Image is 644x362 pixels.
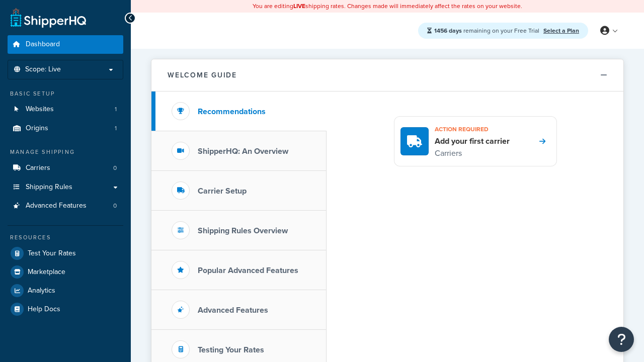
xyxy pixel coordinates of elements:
[115,105,117,114] span: 1
[26,124,48,133] span: Origins
[198,306,268,315] h3: Advanced Features
[8,178,123,197] a: Shipping Rules
[8,148,123,156] div: Manage Shipping
[8,89,123,98] div: Basic Setup
[198,187,247,196] h3: Carrier Setup
[435,123,510,136] h3: Action required
[8,100,123,119] a: Websites1
[293,2,305,11] b: LIVE
[26,105,54,114] span: Websites
[26,40,60,49] span: Dashboard
[198,266,298,275] h3: Popular Advanced Features
[8,263,123,281] a: Marketplace
[8,35,123,54] a: Dashboard
[8,119,123,138] a: Origins1
[26,183,72,192] span: Shipping Rules
[26,164,50,172] span: Carriers
[8,119,123,138] li: Origins
[609,327,634,352] button: Open Resource Center
[434,26,541,35] span: remaining on your Free Trial
[543,26,579,35] a: Select a Plan
[26,202,87,210] span: Advanced Features
[8,233,123,242] div: Resources
[25,65,61,74] span: Scope: Live
[8,244,123,262] a: Test Your Rates
[168,71,237,79] h2: Welcome Guide
[8,159,123,177] a: Carriers0
[113,202,117,210] span: 0
[8,300,123,318] a: Help Docs
[8,282,123,300] a: Analytics
[28,249,76,258] span: Test Your Rates
[28,268,65,277] span: Marketplace
[435,147,510,160] p: Carriers
[8,197,123,215] li: Advanced Features
[151,59,623,92] button: Welcome Guide
[115,124,117,133] span: 1
[28,305,60,314] span: Help Docs
[8,100,123,119] li: Websites
[198,107,266,116] h3: Recommendations
[198,345,264,354] h3: Testing Your Rates
[434,26,462,35] strong: 1456 days
[28,287,55,295] span: Analytics
[198,226,288,235] h3: Shipping Rules Overview
[435,136,510,147] h4: Add your first carrier
[198,147,288,156] h3: ShipperHQ: An Overview
[8,159,123,177] li: Carriers
[8,197,123,215] a: Advanced Features0
[113,164,117,172] span: 0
